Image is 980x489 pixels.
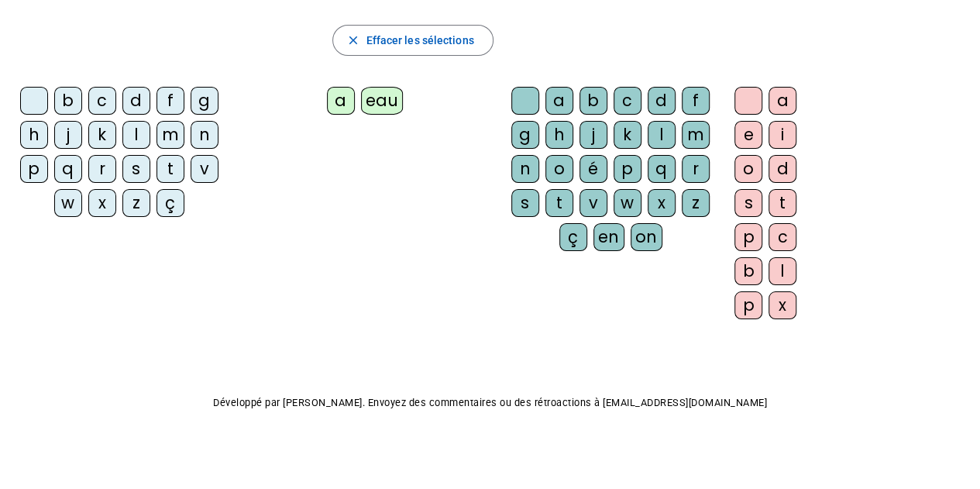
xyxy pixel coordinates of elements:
div: o [734,155,762,183]
div: a [327,87,355,115]
div: t [156,155,184,183]
mat-icon: close [346,33,359,47]
div: p [734,223,762,251]
div: m [682,121,710,149]
div: m [156,121,184,149]
div: eau [361,87,404,115]
div: on [631,223,662,251]
div: r [88,155,116,183]
div: a [545,87,573,115]
div: c [614,87,641,115]
div: x [648,189,676,217]
div: en [593,223,624,251]
div: z [682,189,710,217]
div: a [769,87,796,115]
div: c [769,223,796,251]
div: ç [559,223,587,251]
div: n [191,121,218,149]
p: Développé par [PERSON_NAME]. Envoyez des commentaires ou des rétroactions à [EMAIL_ADDRESS][DOMAI... [12,394,968,412]
div: b [54,87,82,115]
div: v [191,155,218,183]
div: p [614,155,641,183]
div: w [54,189,82,217]
div: t [769,189,796,217]
div: d [648,87,676,115]
div: z [122,189,150,217]
div: f [156,87,184,115]
div: p [734,291,762,319]
div: d [769,155,796,183]
div: r [682,155,710,183]
div: f [682,87,710,115]
div: s [511,189,539,217]
div: g [511,121,539,149]
div: s [122,155,150,183]
div: j [54,121,82,149]
div: x [88,189,116,217]
div: k [88,121,116,149]
div: s [734,189,762,217]
div: l [122,121,150,149]
div: h [20,121,48,149]
span: Effacer les sélections [366,31,473,50]
div: b [734,257,762,285]
div: h [545,121,573,149]
div: w [614,189,641,217]
div: g [191,87,218,115]
div: p [20,155,48,183]
div: v [579,189,607,217]
div: i [769,121,796,149]
button: Effacer les sélections [332,25,493,56]
div: ç [156,189,184,217]
div: k [614,121,641,149]
div: l [769,257,796,285]
div: o [545,155,573,183]
div: c [88,87,116,115]
div: e [734,121,762,149]
div: d [122,87,150,115]
div: t [545,189,573,217]
div: l [648,121,676,149]
div: j [579,121,607,149]
div: x [769,291,796,319]
div: q [648,155,676,183]
div: n [511,155,539,183]
div: b [579,87,607,115]
div: é [579,155,607,183]
div: q [54,155,82,183]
